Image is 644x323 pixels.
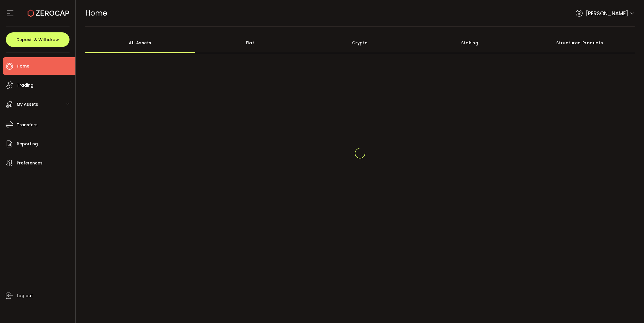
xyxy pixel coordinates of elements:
[85,8,107,18] span: Home
[85,33,195,53] div: All Assets
[17,159,43,167] span: Preferences
[17,62,29,70] span: Home
[525,33,635,53] div: Structured Products
[17,292,33,300] span: Log out
[17,140,38,148] span: Reporting
[17,121,38,129] span: Transfers
[17,81,33,90] span: Trading
[415,33,525,53] div: Staking
[195,33,305,53] div: Fiat
[16,38,59,42] span: Deposit & Withdraw
[305,33,415,53] div: Crypto
[17,100,38,109] span: My Assets
[586,9,628,17] span: [PERSON_NAME]
[6,32,70,47] button: Deposit & Withdraw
